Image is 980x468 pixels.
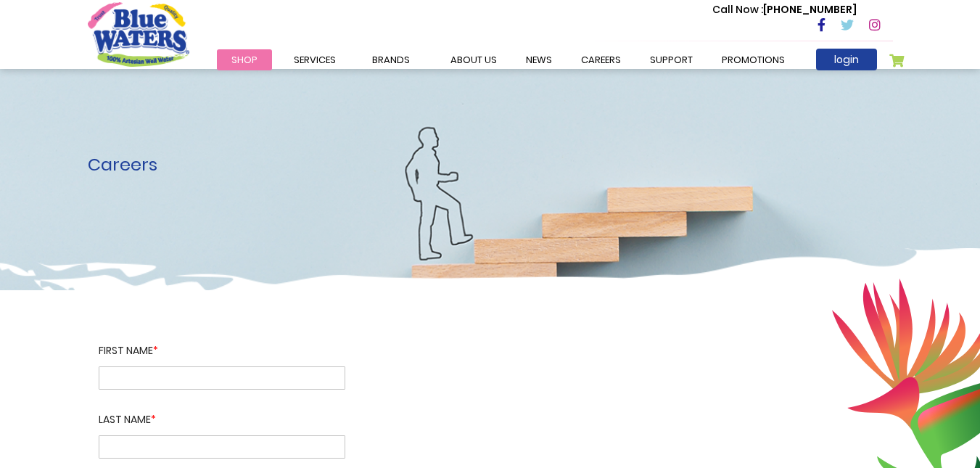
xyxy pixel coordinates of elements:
[511,49,567,70] a: News
[88,2,189,66] a: store logo
[567,49,635,70] a: careers
[294,53,336,67] span: Services
[99,343,345,366] label: First name
[436,49,511,70] a: about us
[712,2,857,17] p: [PHONE_NUMBER]
[231,53,258,67] span: Shop
[635,49,707,70] a: support
[712,2,763,17] span: Call Now :
[707,49,799,70] a: Promotions
[99,390,345,435] label: Last Name
[816,49,877,70] a: login
[88,155,893,176] h1: Careers
[372,53,410,67] span: Brands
